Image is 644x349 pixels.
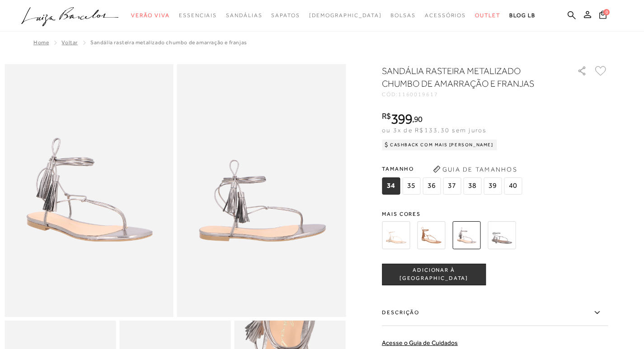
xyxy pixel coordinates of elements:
span: BLOG LB [509,12,536,19]
img: image [5,64,174,317]
span: Tamanho [382,162,524,176]
a: BLOG LB [509,7,536,24]
h1: SANDÁLIA RASTEIRA METALIZADO CHUMBO DE AMARRAÇÃO E FRANJAS [382,65,551,90]
span: 34 [382,177,400,195]
a: Voltar [61,39,78,46]
span: Acessórios [425,12,466,19]
img: SANDÁLIA METALIZADA DOURADA COM TIRAS FINAS E AMARRAÇÃO NO TORNOZELO [382,221,410,249]
a: categoryNavScreenReaderText [271,7,300,24]
img: SANDÁLIA RASTEIRA EM COURO CARAMELO DE AMARRAÇÃO E FRANJAS [417,221,445,249]
a: noSubCategoriesText [309,7,382,24]
span: 40 [504,177,522,195]
span: SANDÁLIA RASTEIRA METALIZADO CHUMBO DE AMARRAÇÃO E FRANJAS [90,39,247,46]
span: 399 [391,111,412,127]
span: 1160019617 [398,91,438,98]
i: , [412,115,423,123]
span: [DEMOGRAPHIC_DATA] [309,12,382,19]
span: 90 [414,114,423,124]
a: categoryNavScreenReaderText [390,7,416,24]
img: SANDÁLIA RASTEIRA NANO ROLOTÊ PRATA [488,221,516,249]
div: Cashback com Mais [PERSON_NAME] [382,140,497,150]
span: Sandálias [226,12,262,19]
img: SANDÁLIA RASTEIRA METALIZADO CHUMBO DE AMARRAÇÃO E FRANJAS [452,221,480,249]
span: 36 [423,177,441,195]
span: Essenciais [179,12,217,19]
a: categoryNavScreenReaderText [475,7,500,24]
button: 0 [597,10,609,22]
span: 35 [402,177,420,195]
span: 39 [484,177,502,195]
label: Descrição [382,300,608,326]
span: 38 [463,177,481,195]
span: ou 3x de R$133,30 sem juros [382,126,486,134]
span: Mais cores [382,211,608,217]
a: categoryNavScreenReaderText [425,7,466,24]
span: Bolsas [390,12,416,19]
img: image [177,64,346,317]
a: categoryNavScreenReaderText [131,7,170,24]
span: 0 [603,9,610,15]
span: Sapatos [271,12,300,19]
span: 37 [443,177,461,195]
a: Home [33,39,49,46]
div: CÓD: [382,92,563,97]
button: ADICIONAR À [GEOGRAPHIC_DATA] [382,264,486,285]
a: categoryNavScreenReaderText [226,7,262,24]
a: categoryNavScreenReaderText [179,7,217,24]
span: Verão Viva [131,12,170,19]
i: R$ [382,112,391,120]
a: Acesse o Guia de Cuidados [382,339,458,346]
button: Guia de Tamanhos [430,162,520,177]
span: ADICIONAR À [GEOGRAPHIC_DATA] [382,266,485,282]
span: Outlet [475,12,500,19]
